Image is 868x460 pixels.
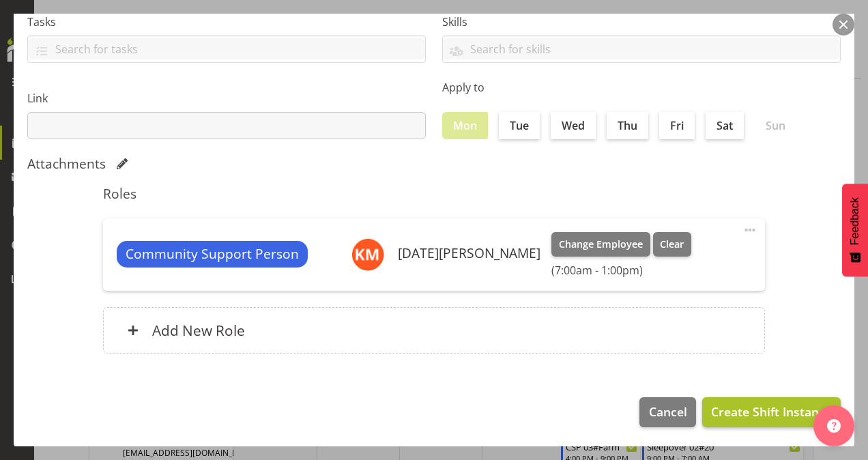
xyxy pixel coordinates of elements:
[659,112,695,139] label: Fri
[551,263,691,277] h6: (7:00am - 1:00pm)
[607,112,648,139] label: Thu
[442,14,841,30] label: Skills
[443,38,840,59] input: Search for skills
[27,156,106,172] h5: Attachments
[653,232,692,257] button: Clear
[551,232,650,257] button: Change Employee
[827,419,841,433] img: help-xxl-2.png
[398,246,540,261] h6: [DATE][PERSON_NAME]
[126,244,299,264] span: Community Support Person
[27,14,426,30] label: Tasks
[660,237,684,252] span: Clear
[849,197,861,245] span: Feedback
[499,112,540,139] label: Tue
[351,238,384,271] img: kartik-mahajan11435.jpg
[649,403,687,420] span: Cancel
[711,403,832,420] span: Create Shift Instance
[27,90,426,106] label: Link
[755,112,796,139] label: Sun
[442,79,841,96] label: Apply to
[551,112,596,139] label: Wed
[442,112,488,139] label: Mon
[706,112,744,139] label: Sat
[103,186,764,202] h5: Roles
[559,237,643,252] span: Change Employee
[842,184,868,276] button: Feedback - Show survey
[28,38,425,59] input: Search for tasks
[702,397,841,427] button: Create Shift Instance
[152,321,245,339] h6: Add New Role
[639,397,695,427] button: Cancel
